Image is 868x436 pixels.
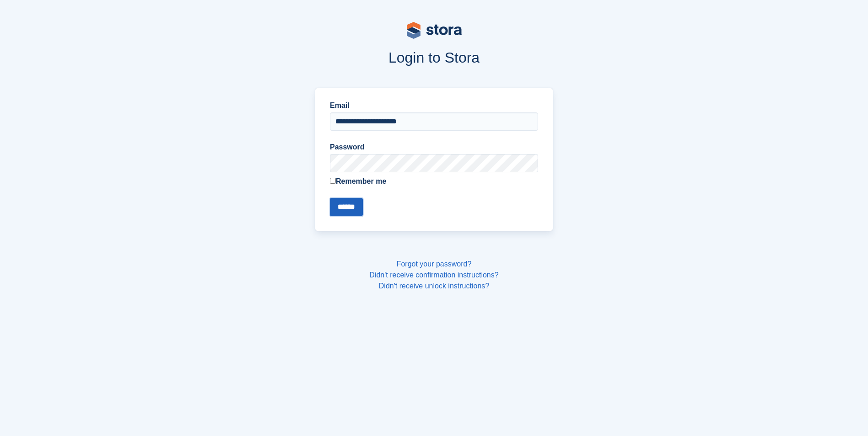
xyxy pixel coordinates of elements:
[407,22,462,39] img: stora-logo-53a41332b3708ae10de48c4981b4e9114cc0af31d8433b30ea865607fb682f29.svg
[140,49,728,66] h1: Login to Stora
[330,142,538,153] label: Password
[397,260,472,268] a: Forgot your password?
[330,176,538,187] label: Remember me
[369,271,498,279] a: Didn't receive confirmation instructions?
[379,282,489,290] a: Didn't receive unlock instructions?
[330,100,538,111] label: Email
[330,178,336,184] input: Remember me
